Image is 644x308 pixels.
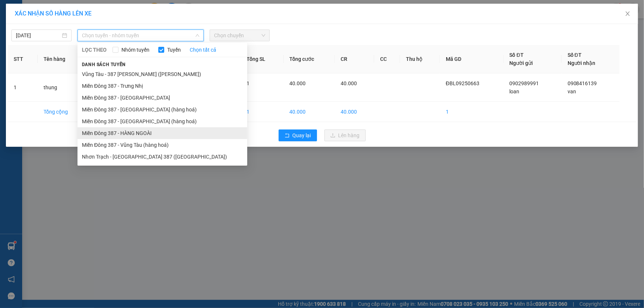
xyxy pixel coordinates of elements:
td: Tổng cộng [38,102,88,122]
span: 0902989991 [510,80,539,86]
th: CC [374,45,400,73]
th: Tổng cước [284,45,335,73]
span: Số ĐT [568,52,582,58]
td: 1 [440,102,504,122]
span: ĐBL09250663 [446,80,479,86]
th: STT [8,45,38,73]
span: van [568,89,576,94]
th: Tên hàng [38,45,88,73]
td: thung [38,73,88,102]
span: Tuyến [164,46,184,54]
span: 0908416139 [568,80,597,86]
span: LỌC THEO [82,46,107,54]
span: Quay lại [293,131,311,139]
span: rollback [285,133,290,139]
td: 1 [241,102,283,122]
div: PHƯƠNG [6,15,58,24]
td: 40.000 [335,102,374,122]
span: close [625,11,631,17]
span: 1 [247,80,249,86]
li: Miền Đông 387 - [GEOGRAPHIC_DATA] (hàng hoá) [78,104,247,115]
span: 40.000 [341,80,357,86]
div: 0984237810 [6,24,58,34]
span: Người gửi [510,60,533,66]
span: Danh sách tuyến [78,61,130,68]
button: uploadLên hàng [324,129,366,141]
li: Miền Đông 387 - Vũng Tàu (hàng hoá) [78,139,247,151]
div: [PERSON_NAME]-32 HA LONG [63,15,134,33]
span: Người nhận [568,60,596,66]
li: Miền Đông 387 - Trưng Nhị [78,80,247,92]
li: Miền Đông 387 - HÀNG NGOÀI [78,127,247,139]
li: Miền Đông 387 - [GEOGRAPHIC_DATA] (hàng hoá) [78,115,247,127]
td: 40.000 [284,102,335,122]
span: down [195,33,200,38]
li: Miền Đông 387 - [GEOGRAPHIC_DATA] [78,92,247,104]
span: loan [510,89,520,94]
td: 1 [8,73,38,102]
span: Nhận: [63,7,81,15]
li: Nhơn Trạch - [GEOGRAPHIC_DATA] 387 ([GEOGRAPHIC_DATA]) [78,151,247,163]
span: C : [62,49,68,57]
th: CR [335,45,374,73]
span: 40.000 [290,80,306,86]
th: Thu hộ [400,45,440,73]
div: Bình Giã [63,6,134,15]
div: 167 QL13 [6,6,58,15]
th: Mã GD [440,45,504,73]
button: rollbackQuay lại [279,129,317,141]
span: Chọn tuyến - nhóm tuyến [82,30,199,41]
button: Close [617,4,638,24]
div: 130.000 [62,48,134,58]
input: 14/09/2025 [16,31,61,39]
span: Số ĐT [510,52,524,58]
div: 0969557629 [63,33,134,43]
span: Chọn chuyến [214,30,265,41]
span: Gửi: [6,7,18,15]
a: Chọn tất cả [190,46,216,54]
th: Tổng SL [241,45,283,73]
li: Vũng Tàu - 387 [PERSON_NAME] ([PERSON_NAME]) [78,68,247,80]
span: Nhóm tuyến [118,46,152,54]
span: XÁC NHẬN SỐ HÀNG LÊN XE [15,10,92,17]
